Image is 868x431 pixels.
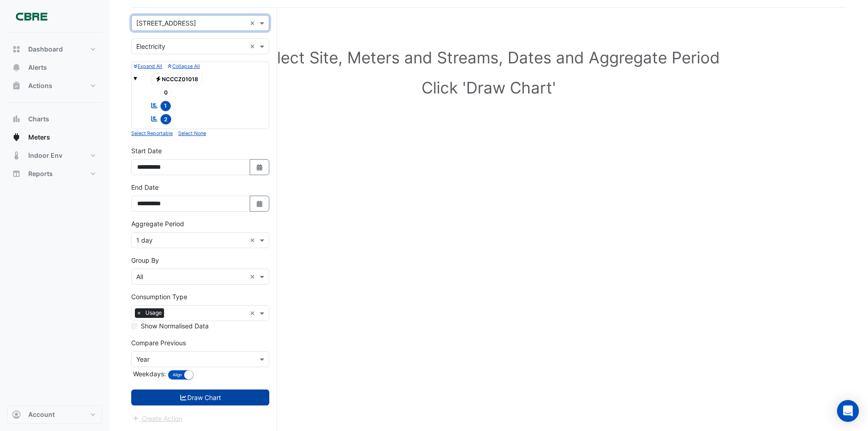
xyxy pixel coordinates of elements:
[141,321,209,331] label: Show Normalised Data
[28,114,49,124] span: Charts
[131,129,173,137] button: Select Reportable
[7,128,102,146] button: Meters
[12,151,21,160] app-icon: Indoor Env
[28,81,52,90] span: Actions
[12,81,21,90] app-icon: Actions
[837,400,859,422] div: Open Intercom Messenger
[131,255,159,265] label: Group By
[178,130,206,136] small: Select None
[134,62,162,70] button: Expand All
[131,338,186,348] label: Compare Previous
[250,235,257,245] span: Clear
[250,272,257,281] span: Clear
[150,115,159,123] fa-icon: Reportable
[131,414,183,421] app-escalated-ticket-create-button: Please draw the charts first
[28,133,50,142] span: Meters
[7,110,102,128] button: Charts
[146,78,832,97] h1: Click 'Draw Chart'
[7,58,102,77] button: Alerts
[155,75,162,82] fa-icon: Electricity
[12,169,21,178] app-icon: Reports
[250,42,257,51] span: Clear
[131,369,166,379] label: Weekdays:
[131,389,269,405] button: Draw Chart
[131,146,162,156] label: Start Date
[250,308,257,318] span: Clear
[131,182,159,192] label: End Date
[7,77,102,95] button: Actions
[146,48,832,67] h1: Select Site, Meters and Streams, Dates and Aggregate Period
[134,63,162,69] small: Expand All
[143,308,164,317] span: Usage
[12,133,21,142] app-icon: Meters
[28,63,47,72] span: Alerts
[131,130,173,136] small: Select Reportable
[151,73,203,84] span: NCCCZ01018
[250,18,257,28] span: Clear
[28,410,55,419] span: Account
[7,165,102,183] button: Reports
[11,7,52,26] img: Company Logo
[131,292,187,301] label: Consumption Type
[256,163,264,171] fa-icon: Select Date
[12,114,21,124] app-icon: Charts
[150,101,159,109] fa-icon: Reportable
[12,45,21,54] app-icon: Dashboard
[160,114,172,125] span: 2
[131,219,184,228] label: Aggregate Period
[7,40,102,58] button: Dashboard
[135,308,143,317] span: ×
[168,63,200,69] small: Collapse All
[168,62,200,70] button: Collapse All
[160,101,171,111] span: 1
[28,45,63,54] span: Dashboard
[160,87,172,98] span: 0
[178,129,206,137] button: Select None
[256,200,264,208] fa-icon: Select Date
[28,151,62,160] span: Indoor Env
[28,169,53,178] span: Reports
[7,405,102,424] button: Account
[12,63,21,72] app-icon: Alerts
[7,146,102,165] button: Indoor Env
